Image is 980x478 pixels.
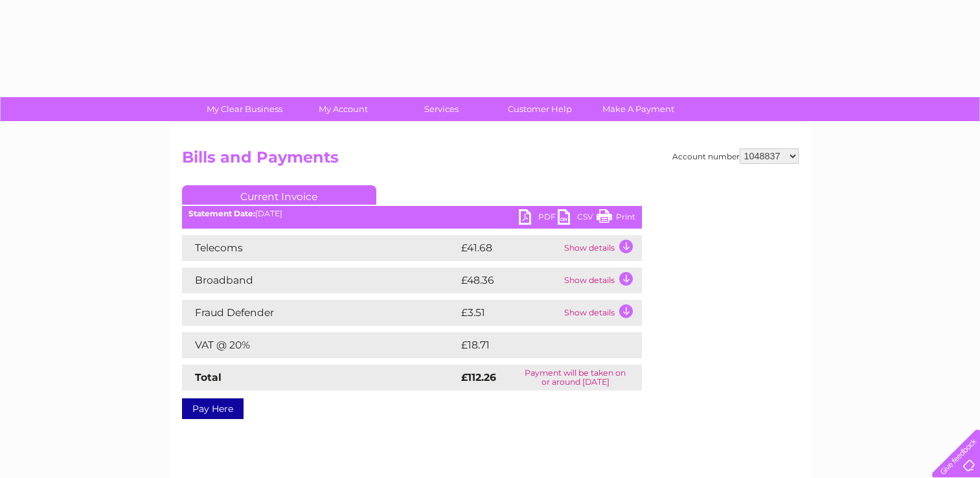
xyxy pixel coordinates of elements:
a: CSV [558,209,597,228]
a: Make A Payment [585,97,692,121]
td: Show details [561,235,642,261]
td: £41.68 [458,235,561,261]
div: [DATE] [182,209,642,218]
a: Print [597,209,635,228]
td: Show details [561,300,642,326]
h2: Bills and Payments [182,148,799,173]
td: Fraud Defender [182,300,458,326]
a: My Account [290,97,396,121]
b: Statement Date: [188,209,255,218]
a: Services [388,97,495,121]
td: Payment will be taken on or around [DATE] [509,365,642,391]
td: VAT @ 20% [182,332,458,358]
td: £48.36 [458,267,561,293]
a: Pay Here [182,398,244,419]
a: Current Invoice [182,185,376,205]
div: Account number [672,148,799,164]
td: Telecoms [182,235,458,261]
a: My Clear Business [191,97,298,121]
td: Show details [561,267,642,293]
strong: Total [195,371,222,383]
a: Customer Help [486,97,593,121]
a: PDF [519,209,558,228]
td: Broadband [182,267,458,293]
td: £18.71 [458,332,613,358]
strong: £112.26 [461,371,496,383]
td: £3.51 [458,300,561,326]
